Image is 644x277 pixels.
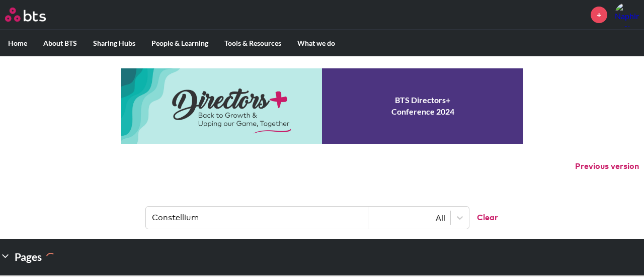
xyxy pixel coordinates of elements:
[575,161,639,172] button: Previous version
[615,3,639,27] img: Naphinya Rassamitat
[373,212,445,223] div: All
[615,3,639,27] a: Profile
[289,30,343,56] label: What we do
[216,30,289,56] label: Tools & Resources
[469,207,498,229] button: Clear
[146,207,368,229] input: Find contents, pages and demos...
[591,7,607,23] a: +
[143,30,216,56] label: People & Learning
[5,8,46,22] img: BTS Logo
[85,30,143,56] label: Sharing Hubs
[35,30,85,56] label: About BTS
[121,68,523,144] a: Conference 2024
[5,8,64,22] a: Go home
